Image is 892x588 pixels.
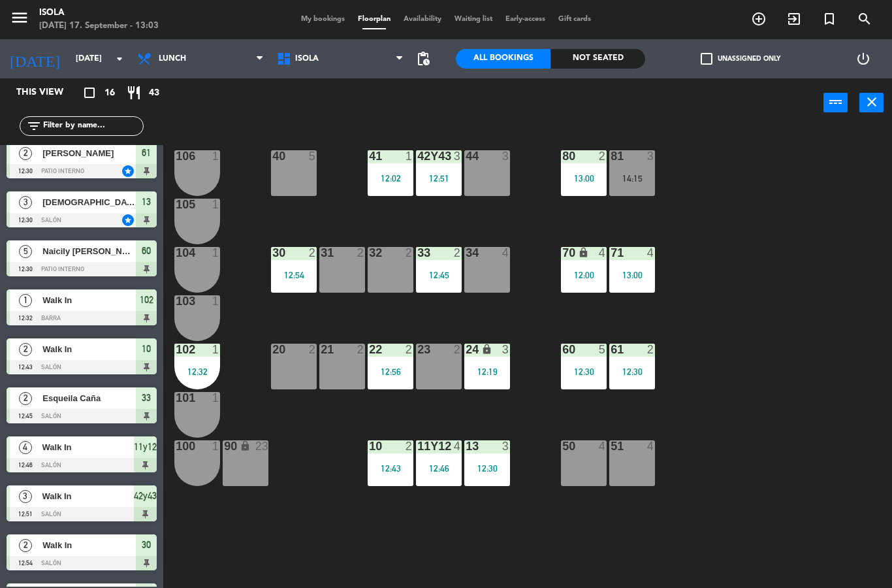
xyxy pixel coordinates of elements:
div: 13:00 [609,270,655,280]
span: 61 [142,145,151,161]
span: 30 [142,537,151,553]
span: 2 [19,147,32,160]
i: power_input [828,94,844,110]
div: 80 [562,150,563,162]
div: 20 [272,344,273,355]
i: power_settings_new [855,51,871,67]
div: 12:43 [368,464,413,473]
div: 61 [611,344,611,355]
div: 12:45 [416,270,462,280]
div: 12:51 [416,174,462,183]
i: turned_in_not [821,11,837,27]
span: 60 [142,243,151,259]
div: 12:56 [368,367,413,376]
div: 12:32 [174,367,220,376]
span: Walk In [42,489,135,503]
span: Gift cards [552,16,597,23]
i: crop_square [82,85,97,101]
div: 71 [611,247,611,259]
span: 2 [19,392,32,405]
span: 2 [19,539,32,552]
div: 12:46 [416,464,462,473]
span: 1 [19,294,32,307]
div: 100 [176,440,176,452]
div: 1 [406,150,413,162]
span: 13 [142,194,151,210]
div: 12:19 [464,367,510,376]
span: Esqueila Caña [42,391,136,405]
div: 3 [454,150,462,162]
i: exit_to_app [786,11,802,27]
div: 2 [454,247,462,259]
span: Walk In [42,342,136,356]
button: close [859,93,884,112]
div: 105 [176,199,176,210]
span: BOOK TABLE [741,8,776,30]
span: Walk In [42,293,136,307]
span: 102 [140,292,153,308]
span: Floorplan [351,16,397,23]
span: Special reservation [812,8,847,30]
span: 3 [19,196,32,209]
button: menu [10,8,29,32]
i: search [857,11,872,27]
div: 102 [176,344,176,355]
span: SEARCH [847,8,882,30]
div: 30 [272,247,273,259]
div: 12:30 [609,367,655,376]
div: 5 [599,344,607,355]
div: 11y12 [417,440,418,452]
span: 16 [104,86,115,101]
i: filter_list [26,118,42,134]
div: 106 [176,150,176,162]
span: Walk In [42,538,136,552]
div: 101 [176,392,176,404]
div: 2 [406,344,413,355]
div: 81 [611,150,611,162]
span: 42y43 [134,488,157,504]
div: 32 [369,247,370,259]
div: 1 [212,344,220,355]
div: 4 [599,247,607,259]
button: power_input [823,93,848,112]
span: Availability [397,16,448,23]
div: 4 [647,440,655,452]
span: Naicily [PERSON_NAME] [42,244,136,258]
span: 43 [149,86,159,101]
div: 51 [611,440,611,452]
div: [DATE] 17. September - 13:03 [39,20,159,33]
div: 33 [417,247,418,259]
div: 12:02 [368,174,413,183]
div: Not seated [550,49,645,69]
label: Unassigned only [701,53,780,65]
div: 3 [647,150,655,162]
span: 11y12 [134,439,157,455]
div: 1 [212,199,220,210]
div: 2 [406,440,413,452]
span: [PERSON_NAME] [42,146,136,160]
span: check_box_outline_blank [701,53,712,65]
span: 33 [142,390,151,406]
div: Isola [39,7,159,20]
div: 4 [454,440,462,452]
span: 2 [19,343,32,356]
div: 2 [599,150,607,162]
div: This view [7,85,94,101]
div: 14:15 [609,174,655,183]
div: 10 [369,440,370,452]
div: 2 [309,344,317,355]
div: 12:54 [271,270,317,280]
span: My bookings [295,16,351,23]
div: 2 [309,247,317,259]
div: 1 [212,440,220,452]
span: Waiting list [448,16,499,23]
div: 60 [562,344,563,355]
div: 1 [212,295,220,307]
div: 2 [357,344,365,355]
div: 4 [599,440,607,452]
div: 104 [176,247,176,259]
